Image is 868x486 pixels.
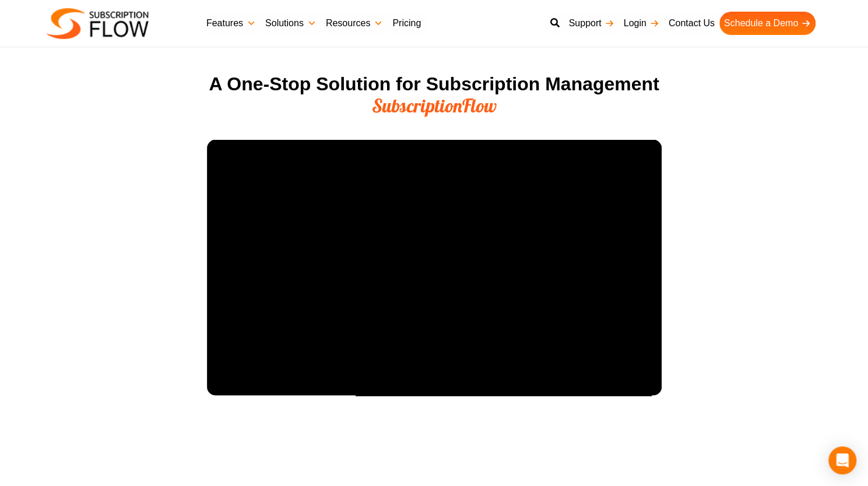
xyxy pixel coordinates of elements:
[664,12,719,35] a: Contact Us
[207,140,662,396] iframe: SubscriptionFlow Product Demo
[619,12,664,35] a: Login
[207,73,662,117] h2: A One-Stop Solution for Subscription Management
[202,12,261,35] a: Features
[321,12,388,35] a: Resources
[564,12,619,35] a: Support
[388,12,426,35] a: Pricing
[261,12,321,35] a: Solutions
[47,8,149,39] img: Subscriptionflow
[372,94,497,117] span: SubscriptionFlow
[828,446,856,474] div: Open Intercom Messenger
[719,12,816,35] a: Schedule a Demo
